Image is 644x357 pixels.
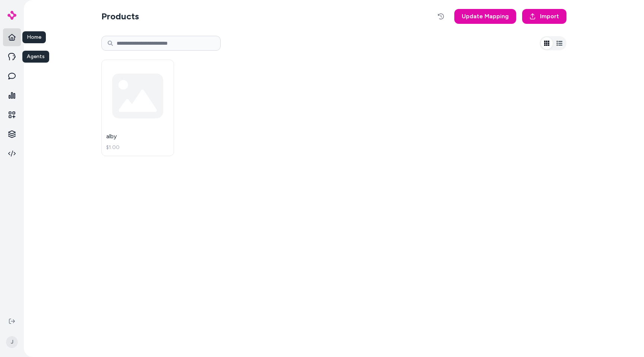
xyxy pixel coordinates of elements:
span: J [6,336,18,348]
a: Import [522,9,566,24]
span: Update Mapping [462,12,509,21]
img: alby Logo [7,11,16,20]
button: J [4,330,19,354]
a: alby$1.00 [101,60,174,156]
a: Update Mapping [454,9,516,24]
span: Import [540,12,559,21]
div: Home [22,31,46,43]
div: Agents [22,51,49,63]
h2: Products [101,10,139,22]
